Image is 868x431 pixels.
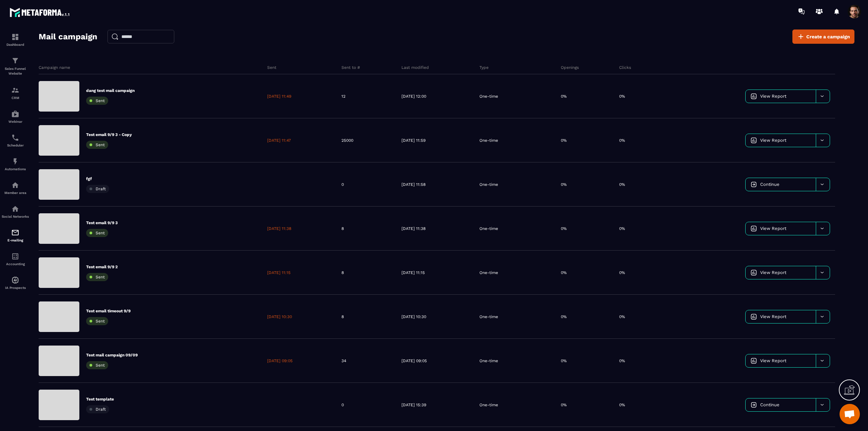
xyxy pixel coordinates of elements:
[751,93,757,99] img: icon
[751,226,757,232] img: icon
[96,231,105,235] span: Sent
[760,314,786,319] span: View Report
[2,238,29,242] p: E-mailing
[86,176,109,181] p: fgf
[2,247,29,271] a: accountantaccountantAccounting
[401,65,429,70] p: Last modified
[561,182,567,187] p: 0%
[9,6,71,18] img: logo
[751,402,757,408] img: icon
[401,402,426,408] p: [DATE] 15:39
[561,314,567,319] p: 0%
[11,252,19,260] img: accountant
[2,167,29,171] p: Automations
[479,182,498,187] p: One-time
[619,270,625,275] p: 0%
[746,310,816,323] a: View Report
[11,205,19,213] img: social-network
[561,402,567,408] p: 0%
[746,398,816,411] a: Continue
[11,86,19,94] img: formation
[11,157,19,165] img: automations
[2,66,29,76] p: Sales Funnel Website
[2,52,29,81] a: formationformationSales Funnel Website
[86,88,135,93] p: dang test mail campaign
[760,94,786,99] span: View Report
[401,94,426,99] p: [DATE] 12:00
[341,270,344,275] p: 8
[2,200,29,223] a: social-networksocial-networkSocial Networks
[2,129,29,152] a: schedulerschedulerScheduler
[792,30,854,44] a: Create a campaign
[806,33,850,40] span: Create a campaign
[561,226,567,231] p: 0%
[2,105,29,129] a: automationsautomationsWebinar
[11,181,19,189] img: automations
[561,138,567,143] p: 0%
[561,358,567,364] p: 0%
[2,143,29,147] p: Scheduler
[96,319,105,324] span: Sent
[619,402,625,408] p: 0%
[479,65,489,70] p: Type
[561,270,567,275] p: 0%
[341,182,344,187] p: 0
[267,94,291,99] p: [DATE] 11:49
[86,132,132,137] p: Test email 9/9 3 - Copy
[561,65,579,70] p: Openings
[561,94,567,99] p: 0%
[11,229,19,237] img: email
[11,110,19,118] img: automations
[760,358,786,363] span: View Report
[479,138,498,143] p: One-time
[751,270,757,276] img: icon
[267,65,276,70] p: Sent
[39,65,70,70] p: Campaign name
[2,43,29,46] p: Dashboard
[746,90,816,103] a: View Report
[2,215,29,218] p: Social Networks
[760,226,786,231] span: View Report
[341,138,353,143] p: 25000
[401,226,426,231] p: [DATE] 11:38
[96,187,106,191] span: Draft
[751,314,757,320] img: icon
[2,262,29,266] p: Accounting
[760,182,780,187] span: Continue
[479,314,498,319] p: One-time
[341,402,344,408] p: 0
[11,57,19,65] img: formation
[2,191,29,195] p: Member area
[751,137,757,143] img: icon
[341,358,346,364] p: 34
[11,134,19,142] img: scheduler
[341,314,344,319] p: 8
[2,28,29,52] a: formationformationDashboard
[86,396,114,402] p: Test template
[96,275,105,279] span: Sent
[341,226,344,231] p: 8
[619,138,625,143] p: 0%
[267,138,291,143] p: [DATE] 11:47
[341,65,360,70] p: Sent to #
[267,358,293,364] p: [DATE] 09:05
[751,181,757,188] img: icon
[86,264,118,270] p: Test email 9/9 2
[86,352,138,358] p: Test mail campaign 09/09
[2,223,29,247] a: emailemailE-mailing
[401,270,425,275] p: [DATE] 11:15
[11,276,19,284] img: automations
[746,134,816,147] a: View Report
[760,270,786,275] span: View Report
[619,314,625,319] p: 0%
[401,314,426,319] p: [DATE] 10:30
[267,314,292,319] p: [DATE] 10:30
[760,402,780,407] span: Continue
[746,354,816,367] a: View Report
[86,220,118,226] p: Test email 9/9 3
[479,402,498,408] p: One-time
[2,120,29,123] p: Webinar
[840,404,860,424] div: Open chat
[619,182,625,187] p: 0%
[39,30,97,43] h2: Mail campaign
